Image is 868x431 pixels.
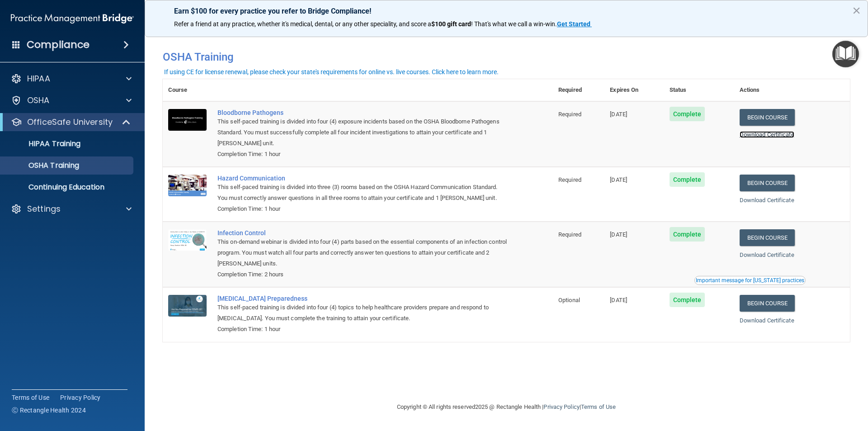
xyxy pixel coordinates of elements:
[27,204,61,214] p: Settings
[27,38,90,51] h4: Compliance
[696,278,804,283] div: Important message for [US_STATE] practices
[670,172,705,187] span: Complete
[558,111,581,118] span: Required
[164,69,499,75] div: If using CE for license renewal, please check your state's requirements for online vs. live cours...
[740,229,795,246] a: Begin Course
[217,229,508,237] a: Infection Control
[60,393,101,402] a: Privacy Policy
[217,149,508,160] div: Completion Time: 1 hour
[217,204,508,214] div: Completion Time: 1 hour
[543,403,579,410] a: Privacy Policy
[163,51,850,63] h4: OSHA Training
[11,204,132,214] a: Settings
[610,297,627,303] span: [DATE]
[558,176,581,183] span: Required
[740,197,794,204] a: Download Certificate
[610,111,627,118] span: [DATE]
[217,175,508,182] a: Hazard Communication
[610,231,627,238] span: [DATE]
[431,20,471,28] strong: $100 gift card
[557,20,592,28] a: Get Started
[670,227,705,242] span: Complete
[341,393,671,422] div: Copyright © All rights reserved 2025 @ Rectangle Health | |
[664,79,734,101] th: Status
[740,251,794,258] a: Download Certificate
[163,67,500,76] button: If using CE for license renewal, please check your state's requirements for online vs. live cours...
[217,324,508,335] div: Completion Time: 1 hour
[581,403,616,410] a: Terms of Use
[558,297,580,303] span: Optional
[174,20,431,28] span: Refer a friend at any practice, whether it's medical, dental, or any other speciality, and score a
[27,95,50,106] p: OSHA
[11,95,132,106] a: OSHA
[740,131,794,138] a: Download Certificate
[610,176,627,183] span: [DATE]
[670,107,705,121] span: Complete
[12,393,49,402] a: Terms of Use
[6,161,79,170] p: OSHA Training
[557,20,590,28] strong: Get Started
[832,41,859,67] button: Open Resource Center
[712,367,857,403] iframe: Drift Widget Chat Controller
[471,20,557,28] span: ! That's what we call a win-win.
[670,293,705,307] span: Complete
[217,116,508,149] div: This self-paced training is divided into four (4) exposure incidents based on the OSHA Bloodborne...
[217,237,508,269] div: This on-demand webinar is divided into four (4) parts based on the essential components of an inf...
[852,3,861,18] button: Close
[27,73,50,84] p: HIPAA
[734,79,850,101] th: Actions
[217,302,508,324] div: This self-paced training is divided into four (4) topics to help healthcare providers prepare and...
[740,175,795,191] a: Begin Course
[740,109,795,126] a: Begin Course
[694,276,806,285] button: Read this if you are a dental practitioner in the state of CA
[6,139,80,148] p: HIPAA Training
[163,79,212,101] th: Course
[11,9,134,28] img: PMB logo
[217,109,508,116] a: Bloodborne Pathogens
[217,295,508,302] a: [MEDICAL_DATA] Preparedness
[12,406,86,415] span: Ⓒ Rectangle Health 2024
[27,117,113,128] p: OfficeSafe University
[604,79,664,101] th: Expires On
[11,73,132,84] a: HIPAA
[553,79,604,101] th: Required
[740,295,795,312] a: Begin Course
[217,269,508,280] div: Completion Time: 2 hours
[558,231,581,238] span: Required
[740,317,794,324] a: Download Certificate
[174,7,839,15] p: Earn $100 for every practice you refer to Bridge Compliance!
[217,182,508,204] div: This self-paced training is divided into three (3) rooms based on the OSHA Hazard Communication S...
[6,183,129,192] p: Continuing Education
[11,117,131,128] a: OfficeSafe University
